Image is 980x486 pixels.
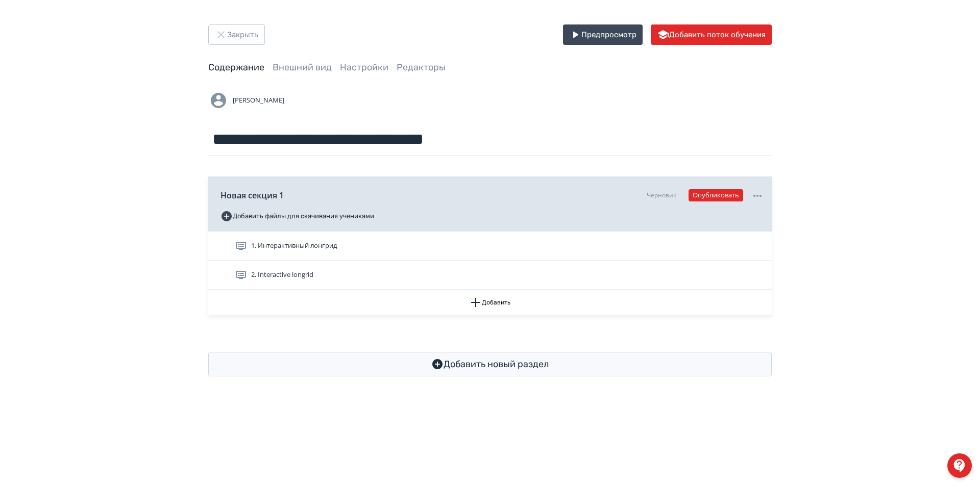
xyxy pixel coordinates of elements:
[208,232,772,261] div: 1. Интерактивный лонгрид
[208,352,772,376] button: Добавить новый раздел
[689,189,743,201] button: Опубликовать
[251,241,337,251] span: 1. Интерактивный лонгрид
[273,62,332,73] a: Внешний вид
[340,62,388,73] a: Настройки
[220,208,374,224] button: Добавить файлы для скачивания учениками
[651,24,772,45] button: Добавить поток обучения
[208,62,264,73] a: Содержание
[208,24,265,45] button: Закрыть
[563,24,643,45] button: Предпросмотр
[220,189,284,201] span: Новая секция 1
[397,62,446,73] a: Редакторы
[208,261,772,290] div: 2. Interactive longrid
[647,191,676,200] div: Черновик
[208,290,772,315] button: Добавить
[251,270,313,280] span: 2. Interactive longrid
[233,95,284,106] span: [PERSON_NAME]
